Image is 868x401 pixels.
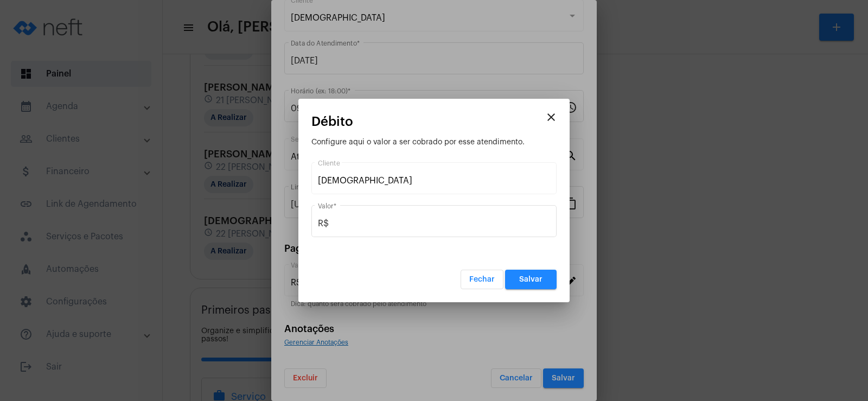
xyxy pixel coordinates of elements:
[318,176,550,186] input: Pesquisar cliente
[311,138,525,146] span: Configure aqui o valor a ser cobrado por esse atendimento.
[461,270,503,289] button: Fechar
[311,114,353,129] span: Débito
[545,111,558,124] mat-icon: close
[469,276,495,283] span: Fechar
[519,276,542,283] span: Salvar
[318,219,550,228] input: Valor
[505,270,557,289] button: Salvar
